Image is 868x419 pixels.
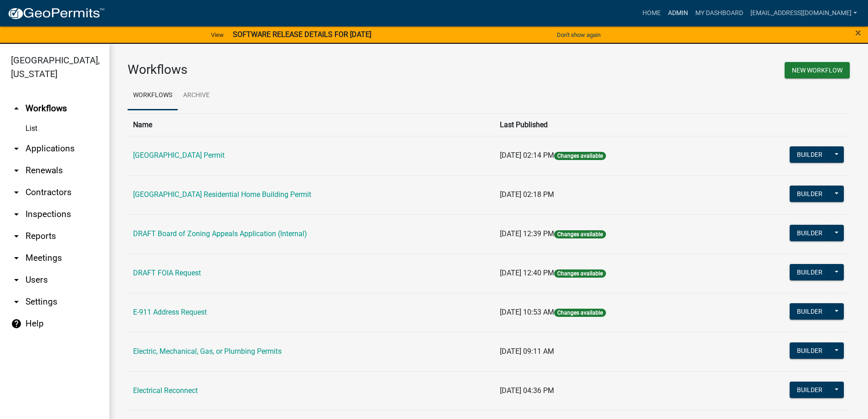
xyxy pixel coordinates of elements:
span: [DATE] 12:39 PM [500,229,554,238]
button: Builder [790,146,830,163]
i: arrow_drop_up [11,103,22,114]
i: arrow_drop_down [11,209,22,220]
a: [GEOGRAPHIC_DATA] Residential Home Building Permit [133,190,311,199]
span: [DATE] 04:36 PM [500,386,554,395]
strong: SOFTWARE RELEASE DETAILS FOR [DATE] [233,30,371,39]
span: Changes available [554,269,606,278]
button: Don't show again [553,27,604,42]
span: Changes available [554,230,606,238]
button: New Workflow [785,62,850,78]
span: Changes available [554,309,606,317]
span: Changes available [554,152,606,160]
th: Name [128,114,494,136]
a: Electric, Mechanical, Gas, or Plumbing Permits [133,347,282,356]
button: Builder [790,225,830,241]
a: Admin [664,5,692,22]
i: arrow_drop_down [11,165,22,176]
button: Builder [790,342,830,359]
button: Builder [790,303,830,320]
i: arrow_drop_down [11,187,22,198]
a: Archive [178,81,215,110]
button: Builder [790,186,830,202]
i: arrow_drop_down [11,143,22,154]
i: arrow_drop_down [11,296,22,307]
span: [DATE] 10:53 AM [500,308,554,316]
a: Workflows [128,81,178,110]
th: Last Published [494,114,722,136]
span: [DATE] 12:40 PM [500,269,554,277]
a: E-911 Address Request [133,308,207,316]
span: [DATE] 02:14 PM [500,151,554,160]
span: [DATE] 09:11 AM [500,347,554,356]
i: arrow_drop_down [11,274,22,285]
a: [GEOGRAPHIC_DATA] Permit [133,151,225,160]
i: arrow_drop_down [11,231,22,242]
i: arrow_drop_down [11,253,22,264]
button: Builder [790,382,830,398]
i: help [11,318,22,329]
a: View [207,27,227,42]
span: × [855,26,861,39]
h3: Workflows [128,62,482,78]
a: DRAFT Board of Zoning Appeals Application (Internal) [133,229,307,238]
a: My Dashboard [692,5,747,22]
a: Home [639,5,664,22]
button: Close [855,27,861,38]
a: DRAFT FOIA Request [133,269,201,277]
a: [EMAIL_ADDRESS][DOMAIN_NAME] [747,5,861,22]
a: Electrical Reconnect [133,386,198,395]
button: Builder [790,264,830,280]
span: [DATE] 02:18 PM [500,190,554,199]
